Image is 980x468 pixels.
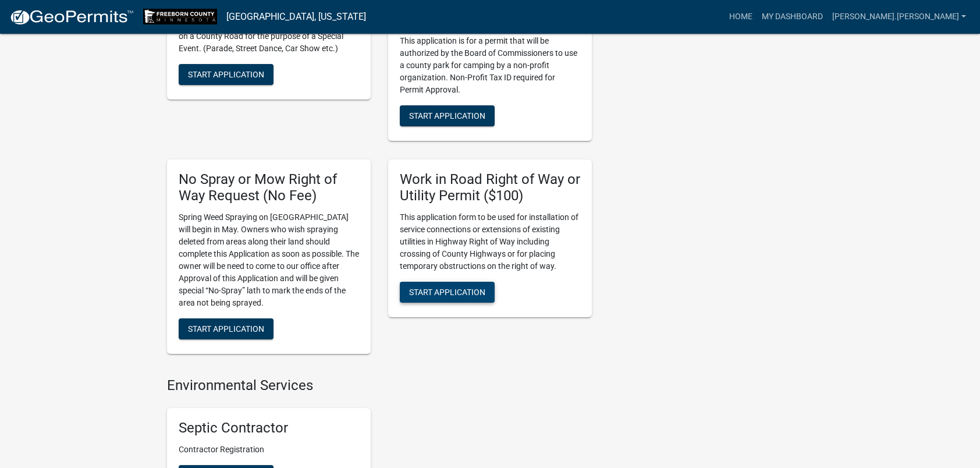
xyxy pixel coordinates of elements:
[179,211,359,309] p: Spring Weed Spraying on [GEOGRAPHIC_DATA] will begin in May. Owners who wish spraying deleted fro...
[188,324,264,334] span: Start Application
[400,171,580,205] h5: Work in Road Right of Way or Utility Permit ($100)
[179,420,359,437] h5: Septic Contractor
[400,105,495,126] button: Start Application
[167,377,592,394] h4: Environmental Services
[757,6,828,28] a: My Dashboard
[409,288,485,297] span: Start Application
[400,35,580,96] p: This application is for a permit that will be authorized by the Board of Commissioners to use a c...
[179,18,359,55] p: Permit to Temporarily Close or Restrict Movement on a County Road for the purpose of a Special Ev...
[188,69,264,79] span: Start Application
[179,444,359,456] p: Contractor Registration
[400,282,495,303] button: Start Application
[143,9,217,24] img: Freeborn County, Minnesota
[409,111,485,120] span: Start Application
[725,6,757,28] a: Home
[179,171,359,205] h5: No Spray or Mow Right of Way Request (No Fee)
[400,211,580,272] p: This application form to be used for installation of service connections or extensions of existin...
[179,318,274,339] button: Start Application
[828,6,971,28] a: [PERSON_NAME].[PERSON_NAME]
[179,64,274,85] button: Start Application
[226,7,366,27] a: [GEOGRAPHIC_DATA], [US_STATE]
